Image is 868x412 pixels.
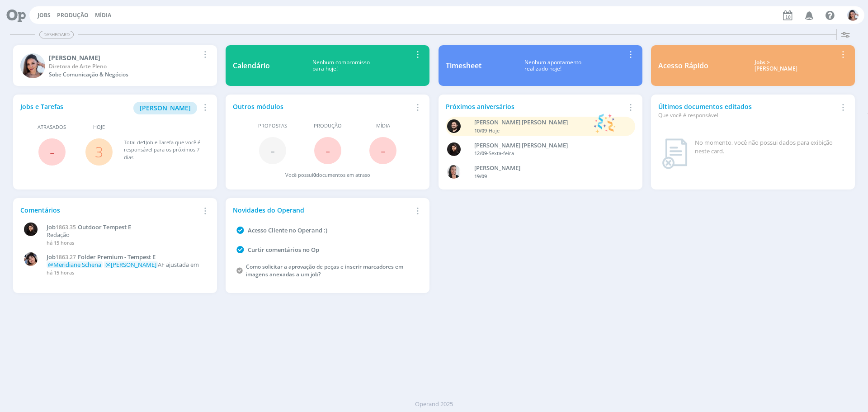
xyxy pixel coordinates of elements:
div: Luana da Silva de Andrade [474,141,621,150]
span: - [270,141,275,160]
button: [PERSON_NAME] [133,102,197,114]
div: Timesheet [446,60,481,71]
div: Jobs > [PERSON_NAME] [715,59,837,72]
span: 1 [143,139,146,146]
div: - [474,150,621,157]
a: Acesso Cliente no Operand :) [248,226,327,234]
span: Dashboard [39,31,74,38]
span: há 15 horas [47,269,74,276]
button: Produção [54,12,91,19]
div: Outros módulos [233,102,412,111]
div: Nicole Bartz [49,53,199,62]
img: L [24,223,38,236]
span: há 15 horas [47,239,74,246]
a: Jobs [38,11,51,19]
div: Nenhum apontamento realizado hoje! [481,59,625,72]
a: Job1863.27Folder Premium - Tempest E [47,254,205,261]
div: Novidades do Operand [233,205,412,215]
img: C [447,165,461,179]
div: Sobe Comunicação & Negócios [49,71,199,79]
div: Que você é responsável [658,111,837,119]
div: Caroline Fagundes Pieczarka [474,164,621,173]
span: Atrasados [38,123,66,131]
button: N [847,7,859,23]
a: Job1863.35Outdoor Tempest E [47,224,205,231]
a: Produção [57,11,89,19]
img: E [24,252,38,266]
span: 1863.27 [56,253,76,261]
div: Comentários [20,205,199,215]
img: L [447,142,461,156]
div: Calendário [233,60,270,71]
a: TimesheetNenhum apontamentorealizado hoje! [439,45,642,86]
a: Como solicitar a aprovação de peças e inserir marcadores em imagens anexadas a um job? [246,263,403,278]
div: Próximos aniversários [446,102,625,111]
span: Folder Premium - Tempest E [78,253,156,261]
span: Hoje [489,127,500,134]
div: Total de Job e Tarefa que você é responsável para os próximos 7 dias [124,139,201,161]
span: 12/09 [474,150,487,156]
div: - [474,127,590,135]
img: B [447,119,461,133]
a: [PERSON_NAME] [133,103,197,112]
div: Jobs e Tarefas [20,102,199,114]
span: [PERSON_NAME] [140,104,191,112]
span: Outdoor Tempest E [78,223,131,231]
span: 19/09 [474,173,487,180]
div: Nenhum compromisso para hoje! [270,59,412,72]
div: No momento, você não possui dados para exibição neste card. [695,138,844,156]
div: Bruno Corralo Granata [474,118,590,127]
p: AF ajustada em [47,261,205,269]
span: 10/09 [474,127,487,134]
span: - [381,141,385,160]
span: Sexta-feira [489,150,514,156]
div: Acesso Rápido [658,60,708,71]
button: Jobs [35,12,53,19]
span: Propostas [258,122,287,130]
span: @Meridiane Schena [48,260,101,269]
span: - [325,141,330,160]
p: Redação [47,232,205,239]
button: Mídia [92,12,114,19]
span: Mídia [376,122,390,130]
a: Curtir comentários no Op [248,246,319,254]
span: 1863.35 [56,223,76,231]
span: - [50,142,54,161]
div: Você possui documentos em atraso [285,171,370,179]
span: Produção [314,122,342,130]
a: 3 [95,142,103,161]
span: @[PERSON_NAME] [105,260,156,269]
div: Diretora de Arte Pleno [49,62,199,71]
a: Mídia [95,11,111,19]
img: N [847,9,859,21]
div: Últimos documentos editados [658,102,837,119]
img: N [20,53,45,78]
span: Hoje [93,123,105,131]
span: 0 [313,171,316,178]
img: dashboard_not_found.png [662,138,688,169]
a: N[PERSON_NAME]Diretora de Arte PlenoSobe Comunicação & Negócios [13,45,217,86]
